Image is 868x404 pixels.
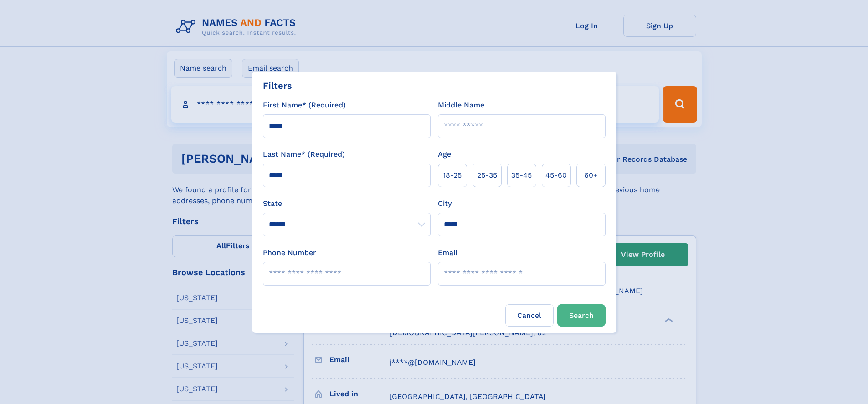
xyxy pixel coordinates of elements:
[477,170,497,181] span: 25‑35
[557,304,606,327] button: Search
[505,304,554,327] label: Cancel
[263,79,292,92] div: Filters
[443,170,462,181] span: 18‑25
[263,100,346,111] label: First Name* (Required)
[263,198,431,209] label: State
[263,247,316,258] label: Phone Number
[438,247,457,258] label: Email
[263,149,345,160] label: Last Name* (Required)
[545,170,567,181] span: 45‑60
[438,198,452,209] label: City
[438,149,451,160] label: Age
[584,170,598,181] span: 60+
[438,100,484,111] label: Middle Name
[511,170,532,181] span: 35‑45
